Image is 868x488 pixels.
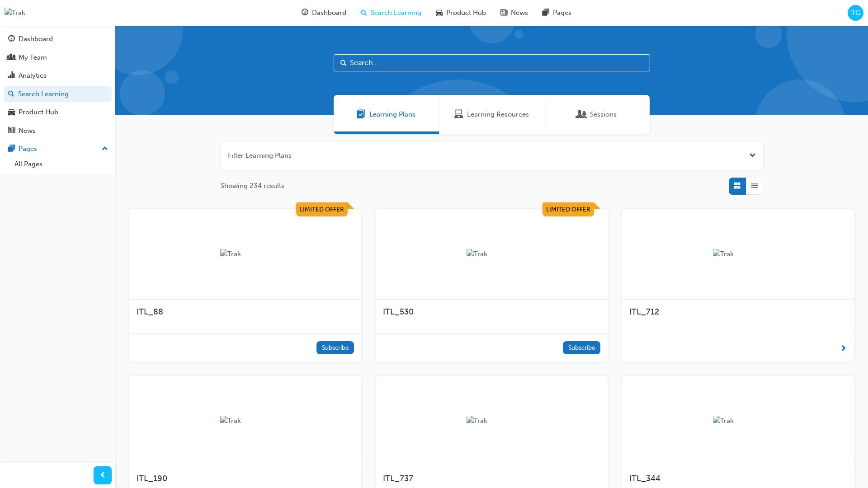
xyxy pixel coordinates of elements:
[544,95,650,134] a: SessionsSessions
[300,206,344,213] span: Limited Offer
[713,249,763,259] img: Trak
[553,8,571,18] span: Pages
[383,307,414,317] span: ITL_530
[4,29,112,141] button: DashboardMy TeamAnalyticsSearch LearningProduct HubNews
[354,4,429,22] a: search-iconSearch Learning
[312,8,346,18] span: Dashboard
[751,181,758,191] span: List
[19,107,58,117] div: Product Hub
[467,416,516,426] img: Trak
[500,7,507,19] span: news-icon
[19,52,47,63] div: My Team
[436,7,443,19] span: car-icon
[4,104,112,121] a: Product Hub
[590,109,617,120] span: Sessions
[371,8,421,18] span: Search Learning
[851,8,860,18] span: TG
[19,34,53,44] div: Dashboard
[713,416,763,426] img: Trak
[369,109,415,120] span: Learning Plans
[5,8,25,18] img: Trak
[467,249,516,259] img: Trak
[439,95,544,134] a: Learning ResourcesLearning Resources
[622,209,854,362] a: TrakITL_712
[429,4,493,22] a: car-iconProduct Hub
[467,109,529,120] span: Learning Resources
[629,474,660,483] span: ITL_344
[8,90,14,99] span: search-icon
[8,72,15,80] span: chart-icon
[334,95,439,134] a: Learning PlansLearning Plans
[221,181,284,191] span: Showing 234 results
[4,141,112,157] button: Pages
[383,474,413,483] span: ITL_737
[361,7,367,19] span: search-icon
[19,144,37,154] div: Pages
[546,206,590,213] span: Limited Offer
[848,5,863,21] button: TG
[4,67,112,84] a: Analytics
[629,307,659,317] span: ITL_712
[4,31,112,47] a: Dashboard
[220,249,270,259] img: Trak
[535,4,579,22] a: pages-iconPages
[840,343,847,355] span: next-icon
[99,470,106,481] span: prev-icon
[19,70,47,81] div: Analytics
[340,58,347,68] span: Search
[8,35,15,43] span: guage-icon
[4,49,112,66] a: My Team
[577,109,586,120] span: Sessions
[137,307,163,317] span: ITL_88
[4,122,112,139] a: News
[511,8,528,18] span: News
[446,8,486,18] span: Product Hub
[19,126,36,136] div: News
[8,54,15,62] span: people-icon
[563,341,600,354] button: Subscribe
[294,4,354,22] a: guage-iconDashboard
[334,54,650,71] input: Search...
[454,109,463,120] span: Learning Resources
[376,209,608,362] a: Limited OfferTrakITL_530Subscribe
[316,341,354,354] button: Subscribe
[8,145,15,153] span: pages-icon
[137,474,167,483] span: ITL_190
[220,416,270,426] img: Trak
[129,209,361,362] a: Limited OfferTrakITL_88Subscribe
[542,7,549,19] span: pages-icon
[8,108,15,117] span: car-icon
[302,7,308,19] span: guage-icon
[8,127,15,135] span: news-icon
[102,143,108,155] span: up-icon
[734,181,741,191] span: Grid
[493,4,535,22] a: news-iconNews
[4,86,112,103] a: Search Learning
[11,157,112,171] a: All Pages
[749,150,756,161] button: Open the filter
[357,109,366,120] span: Learning Plans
